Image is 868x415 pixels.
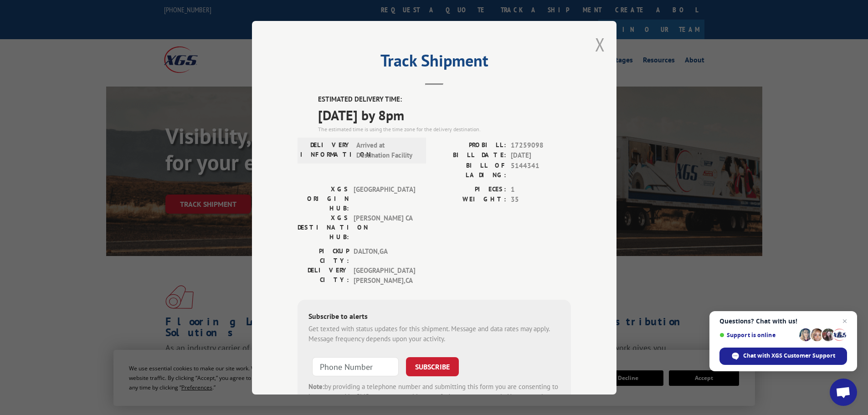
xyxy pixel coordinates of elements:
label: DELIVERY CITY: [298,265,349,286]
label: ESTIMATED DELIVERY TIME: [318,94,571,105]
span: [GEOGRAPHIC_DATA] [354,184,415,213]
label: BILL OF LADING: [434,160,506,179]
div: Subscribe to alerts [308,310,560,323]
div: Chat with XGS Customer Support [719,348,847,365]
h2: Track Shipment [298,54,571,72]
span: Arrived at Destination Facility [356,140,418,160]
span: [GEOGRAPHIC_DATA][PERSON_NAME] , CA [354,265,415,286]
span: 5144341 [511,160,571,179]
label: DELIVERY INFORMATION: [300,140,352,160]
span: DALTON , GA [354,246,415,265]
span: 17259098 [511,140,571,150]
label: PROBILL: [434,140,506,150]
span: [DATE] by 8pm [318,104,571,125]
span: Support is online [719,332,796,338]
span: [DATE] [511,150,571,161]
label: WEIGHT: [434,195,506,205]
input: Phone Number [312,357,399,376]
span: 35 [511,195,571,205]
span: Close chat [839,316,850,327]
strong: Note: [308,382,324,390]
button: SUBSCRIBE [406,357,459,376]
span: Chat with XGS Customer Support [743,352,835,360]
span: [PERSON_NAME] CA [354,213,415,241]
span: 1 [511,184,571,195]
div: Get texted with status updates for this shipment. Message and data rates may apply. Message frequ... [308,323,560,344]
label: PICKUP CITY: [298,246,349,265]
label: BILL DATE: [434,150,506,161]
span: Questions? Chat with us! [719,318,847,325]
label: XGS DESTINATION HUB: [298,213,349,241]
div: Open chat [830,379,857,406]
button: Close modal [595,32,605,56]
div: The estimated time is using the time zone for the delivery destination. [318,125,571,133]
label: PIECES: [434,184,506,195]
div: by providing a telephone number and submitting this form you are consenting to be contacted by SM... [308,381,560,412]
label: XGS ORIGIN HUB: [298,184,349,213]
